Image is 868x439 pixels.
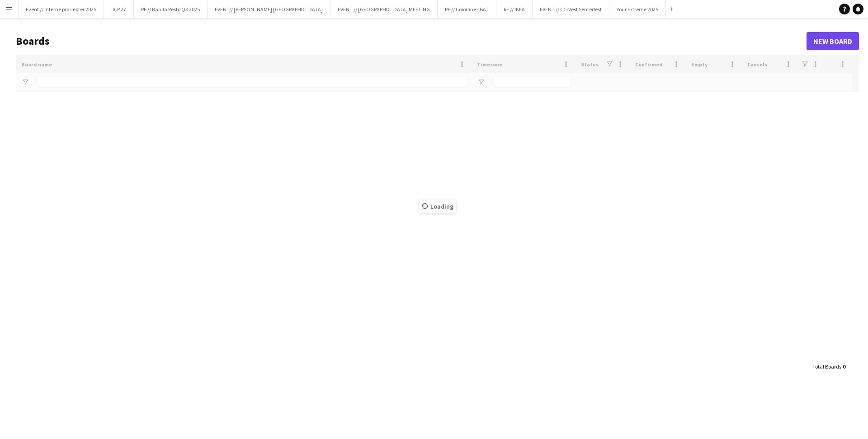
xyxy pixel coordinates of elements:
button: JCP 27 [104,0,134,18]
button: EVENT // CC-Vest Senterfest [533,0,609,18]
span: 0 [843,363,845,370]
button: EVENT // [GEOGRAPHIC_DATA] MEETING [330,0,438,18]
button: RF // Colorline - BAT [438,0,496,18]
button: Your Extreme 2025 [609,0,666,18]
a: New Board [807,32,859,50]
button: RF // IKEA [496,0,533,18]
span: Total Boards [812,363,841,370]
span: Loading [419,200,456,213]
button: EVENT// [PERSON_NAME] [GEOGRAPHIC_DATA] [208,0,330,18]
button: Event // interne prosjekter 2025 [19,0,104,18]
div: : [812,358,845,375]
h1: Boards [16,34,807,48]
button: RF // Barilla Pesto Q3 2025 [134,0,208,18]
